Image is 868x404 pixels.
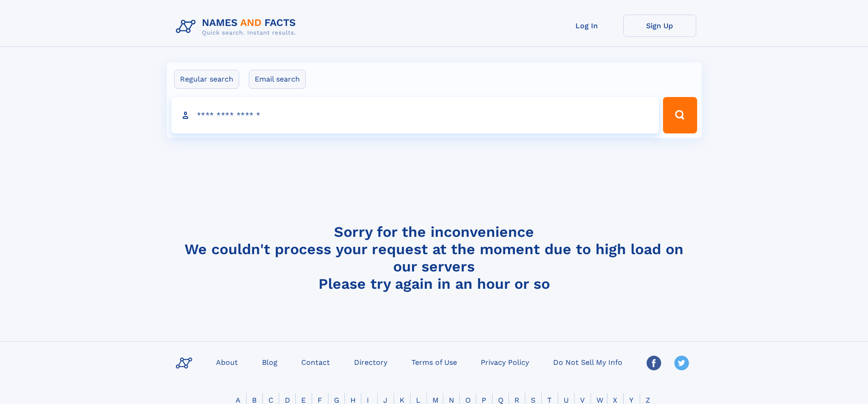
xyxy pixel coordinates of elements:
img: Twitter [674,356,689,370]
a: Privacy Policy [477,355,533,368]
a: Blog [258,355,281,368]
a: Terms of Use [408,355,461,368]
label: Email search [249,70,306,89]
a: Sign Up [623,15,696,37]
img: Facebook [647,356,661,370]
label: Regular search [174,70,239,89]
a: Log In [550,15,623,37]
a: About [212,355,241,368]
a: Do Not Sell My Info [550,355,626,368]
img: Logo Names and Facts [172,15,303,39]
a: Contact [298,355,334,368]
a: Directory [350,355,391,368]
h4: Sorry for the inconvenience We couldn't process your request at the moment due to high load on ou... [172,223,696,292]
button: Search Button [663,97,697,133]
input: search input [171,97,659,133]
